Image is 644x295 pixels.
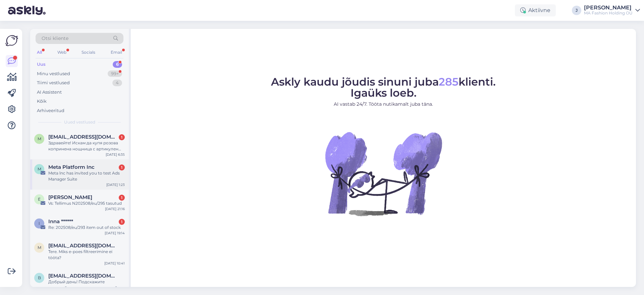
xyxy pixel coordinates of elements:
p: AI vastab 24/7. Tööta nutikamalt juba täna. [271,101,496,108]
span: Uued vestlused [64,119,95,125]
div: Socials [80,48,97,57]
span: b [38,275,41,280]
div: [DATE] 19:14 [105,231,125,236]
span: balakireva.a1991@mail.ru [48,273,118,279]
span: m [38,136,41,141]
div: 99+ [108,70,122,77]
div: Aktiivne [515,4,556,16]
div: 4 [112,80,122,86]
div: [DATE] 21:16 [105,206,125,211]
a: [PERSON_NAME]MA Fashion Holding OÜ [584,5,640,16]
div: 1 [119,219,125,225]
div: Tere. Miks e-poes filtreerimine ei tööta? [48,249,125,261]
div: 1 [119,164,125,170]
div: Добрый день! Подскажите пожалуйста, почему цены на сайте не в рублях? [48,279,125,291]
div: [DATE] 6:35 [106,152,125,157]
div: All [36,48,43,57]
div: [PERSON_NAME] [584,5,633,10]
span: m [38,245,41,250]
div: Email [109,48,123,57]
div: Tiimi vestlused [37,80,70,86]
div: J [572,6,581,15]
div: Web [56,48,68,57]
div: AI Assistent [37,89,62,96]
img: No Chat active [323,113,444,234]
div: 6 [113,61,122,68]
div: Здравейте! Искам да купя розова копринена нощница с артикулен номер: S25-00SS203-L размерът ми е ... [48,140,125,152]
div: 1 [119,134,125,140]
span: mrppost@gmail.com [48,243,118,249]
span: E [38,197,41,202]
span: mileva_aneta@abv.bg [48,134,118,140]
div: Re: 202508/eu/293 item out of stock [48,225,125,231]
div: [DATE] 10:41 [104,261,125,266]
span: Eva Arge [48,194,92,200]
div: Kõik [37,98,47,105]
div: Vs: Tellimus N202508/eu/295 tasutud [48,200,125,206]
div: 1 [119,195,125,201]
div: [DATE] 1:23 [106,182,125,187]
div: Uus [37,61,46,68]
span: Meta Platform Inc [48,164,95,170]
span: M [38,166,41,171]
span: 285 [439,75,459,88]
span: Otsi kliente [42,35,68,42]
img: Askly Logo [5,34,18,47]
div: Meta lnc has invited you to test Ads Manager Suite [48,170,125,182]
div: MA Fashion Holding OÜ [584,10,633,16]
span: Askly kaudu jõudis sinuni juba klienti. Igaüks loeb. [271,75,496,99]
div: Arhiveeritud [37,107,64,114]
span: I [39,221,40,226]
div: Minu vestlused [37,70,70,77]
